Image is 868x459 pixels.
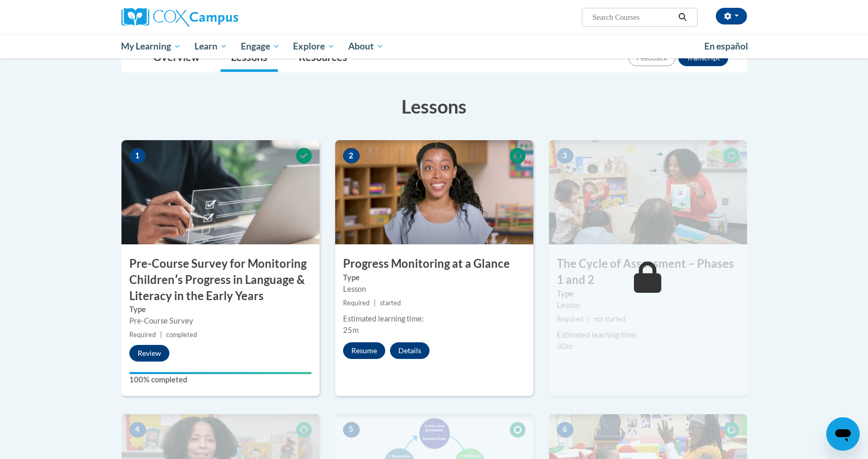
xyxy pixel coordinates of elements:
[557,329,739,341] div: Estimated learning time:
[129,315,312,327] div: Pre-Course Survey
[557,342,572,351] span: 30m
[293,40,335,53] span: Explore
[129,372,312,374] div: Your progress
[343,326,359,334] span: 25m
[129,422,146,438] span: 4
[121,140,320,244] img: Course Image
[704,41,748,52] span: En español
[106,34,763,58] div: Main menu
[343,422,360,438] span: 5
[716,8,747,24] button: Account Settings
[129,374,312,386] label: 100% completed
[557,288,739,300] label: Type
[234,34,287,58] a: Engage
[160,331,162,339] span: |
[348,40,384,53] span: About
[121,93,747,119] h3: Lessons
[194,40,227,53] span: Learn
[335,140,533,244] img: Course Image
[549,140,747,244] img: Course Image
[390,342,430,359] button: Details
[241,40,280,53] span: Engage
[286,34,341,58] a: Explore
[343,272,525,283] label: Type
[121,256,320,304] h3: Pre-Course Survey for Monitoring Childrenʹs Progress in Language & Literacy in the Early Years
[188,34,234,58] a: Learn
[129,345,169,362] button: Review
[380,299,401,307] span: started
[594,315,626,323] span: not started
[343,313,525,325] div: Estimated learning time:
[591,11,675,23] input: Search Courses
[557,148,573,164] span: 3
[588,315,590,323] span: |
[129,331,156,339] span: Required
[129,304,312,315] label: Type
[341,34,390,58] a: About
[166,331,197,339] span: completed
[335,256,533,272] h3: Progress Monitoring at a Glance
[343,148,360,164] span: 2
[121,40,181,53] span: My Learning
[121,8,238,27] img: Cox Campus
[826,417,860,451] iframe: Button to launch messaging window
[557,422,573,438] span: 6
[115,34,188,58] a: My Learning
[343,342,385,359] button: Resume
[121,8,320,27] a: Cox Campus
[675,11,690,23] button: Search
[557,315,583,323] span: Required
[549,256,747,288] h3: The Cycle of Assessment – Phases 1 and 2
[343,299,370,307] span: Required
[374,299,376,307] span: |
[343,283,525,295] div: Lesson
[698,35,755,57] a: En español
[557,300,739,311] div: Lesson
[129,148,146,164] span: 1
